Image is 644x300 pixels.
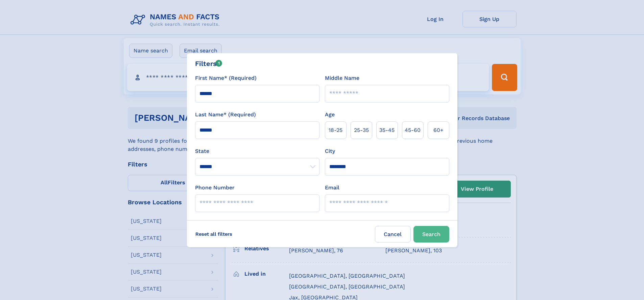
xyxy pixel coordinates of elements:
[325,111,335,119] label: Age
[195,147,319,155] label: State
[433,126,444,134] span: 60+
[354,126,369,134] span: 25‑35
[413,226,449,243] button: Search
[195,59,222,69] div: Filters
[195,74,257,82] label: First Name* (Required)
[379,126,395,134] span: 35‑45
[375,226,411,243] label: Cancel
[325,74,359,82] label: Middle Name
[329,126,342,134] span: 18‑25
[405,126,421,134] span: 45‑60
[325,147,335,155] label: City
[325,184,339,192] label: Email
[195,184,235,192] label: Phone Number
[191,226,237,242] label: Reset all filters
[195,111,256,119] label: Last Name* (Required)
